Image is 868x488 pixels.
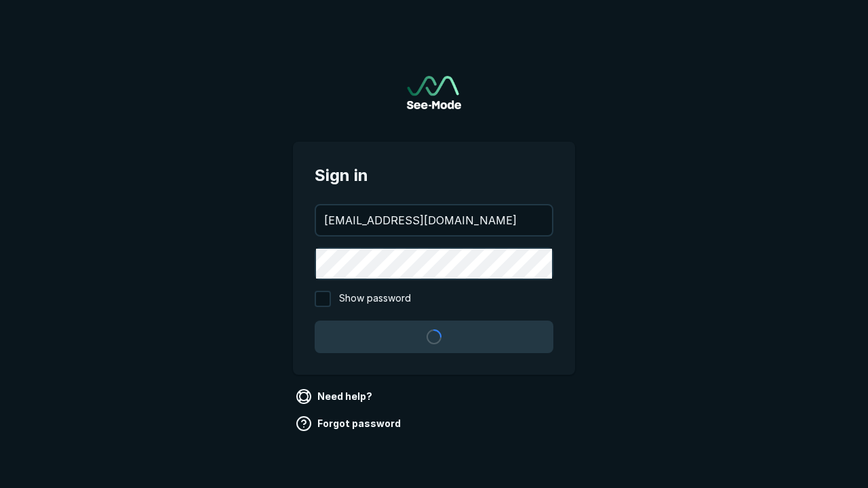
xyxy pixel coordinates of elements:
img: See-Mode Logo [407,76,461,109]
input: your@email.com [316,205,552,235]
a: Go to sign in [407,76,461,109]
a: Forgot password [293,413,406,434]
span: Show password [339,291,411,307]
span: Sign in [315,163,553,188]
a: Need help? [293,386,378,407]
